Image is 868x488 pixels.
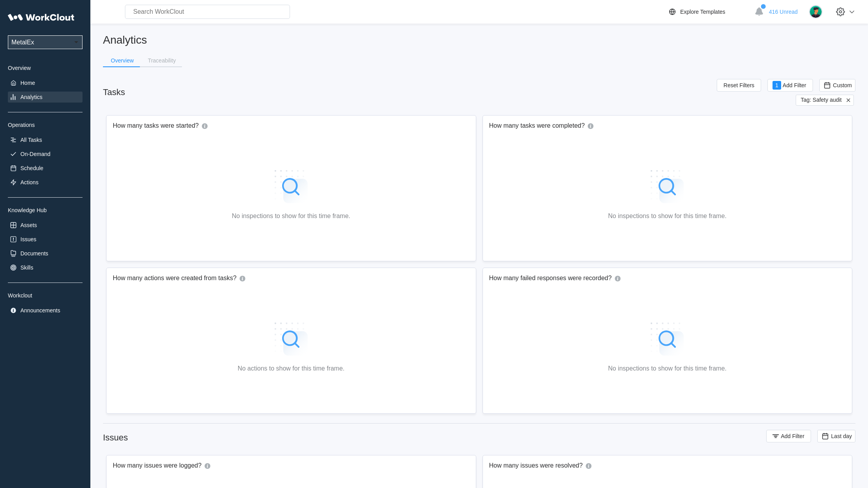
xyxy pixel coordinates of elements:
div: No actions to show for this time frame. [238,365,345,372]
div: Issues [20,236,36,242]
a: Analytics [8,92,83,103]
div: No inspections to show for this time frame. [232,213,350,220]
div: Explore Templates [680,9,725,15]
button: Reset Filters [717,79,761,92]
div: 1 [773,81,781,90]
a: Home [8,77,83,88]
span: Tag: Safety audit [801,97,842,104]
div: Home [20,80,35,86]
div: Skills [20,264,33,271]
a: Issues [8,234,83,245]
div: Overview [8,65,83,71]
button: 1Add Filter [767,79,813,92]
div: Assets [20,222,37,228]
div: Schedule [20,165,43,171]
h2: How many failed responses were recorded? [489,274,612,283]
h2: How many issues were logged? [113,462,202,470]
h2: Analytics [103,33,855,47]
button: Overview [103,55,140,66]
a: Skills [8,262,83,273]
span: Last day [831,433,852,439]
button: Add Filter [766,430,811,442]
div: Tasks [103,87,125,97]
input: Search WorkClout [125,5,290,19]
span: Add Filter [783,83,806,88]
span: Reset Filters [723,83,754,88]
div: Issues [103,433,128,443]
div: Overview [111,58,134,63]
div: No inspections to show for this time frame. [608,365,727,372]
div: On-Demand [20,151,50,157]
h2: How many issues were resolved? [489,462,583,470]
div: Announcements [20,307,60,314]
span: 416 Unread [769,9,798,15]
div: All Tasks [20,137,42,143]
div: Analytics [20,94,42,100]
div: Knowledge Hub [8,207,83,213]
span: Add Filter [781,433,804,439]
h2: How many tasks were started? [113,122,199,130]
div: Documents [20,250,48,257]
button: Traceability [140,55,182,66]
div: Workclout [8,292,83,299]
a: Announcements [8,305,83,316]
a: Schedule [8,163,83,174]
a: Explore Templates [668,7,751,17]
div: No inspections to show for this time frame. [608,213,727,220]
div: Operations [8,122,83,128]
h2: How many tasks were completed? [489,122,585,130]
div: Actions [20,179,39,185]
a: Documents [8,248,83,259]
span: Custom [833,82,852,88]
a: On-Demand [8,149,83,160]
a: Actions [8,177,83,188]
h2: How many actions were created from tasks? [113,274,237,283]
a: All Tasks [8,134,83,145]
a: Assets [8,220,83,231]
img: user.png [809,5,822,18]
div: Traceability [148,58,176,63]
